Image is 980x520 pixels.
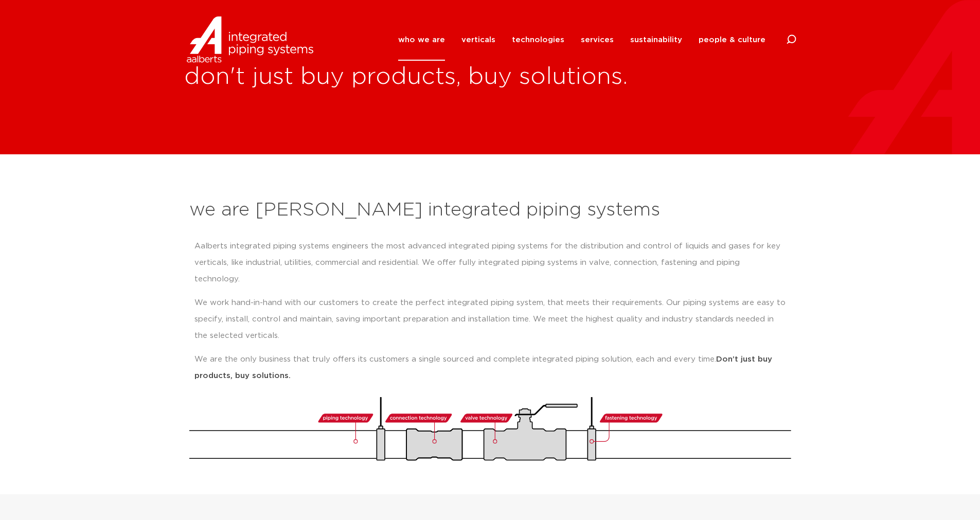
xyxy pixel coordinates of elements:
a: who we are [398,19,445,61]
a: people & culture [699,19,765,61]
p: Aalberts integrated piping systems engineers the most advanced integrated piping systems for the ... [194,238,786,288]
a: verticals [461,19,495,61]
p: We are the only business that truly offers its customers a single sourced and complete integrated... [194,351,786,384]
nav: Menu [398,19,765,61]
a: sustainability [630,19,682,61]
p: We work hand-in-hand with our customers to create the perfect integrated piping system, that meet... [194,295,786,344]
a: services [581,19,614,61]
h2: we are [PERSON_NAME] integrated piping systems [189,198,791,223]
a: technologies [512,19,564,61]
